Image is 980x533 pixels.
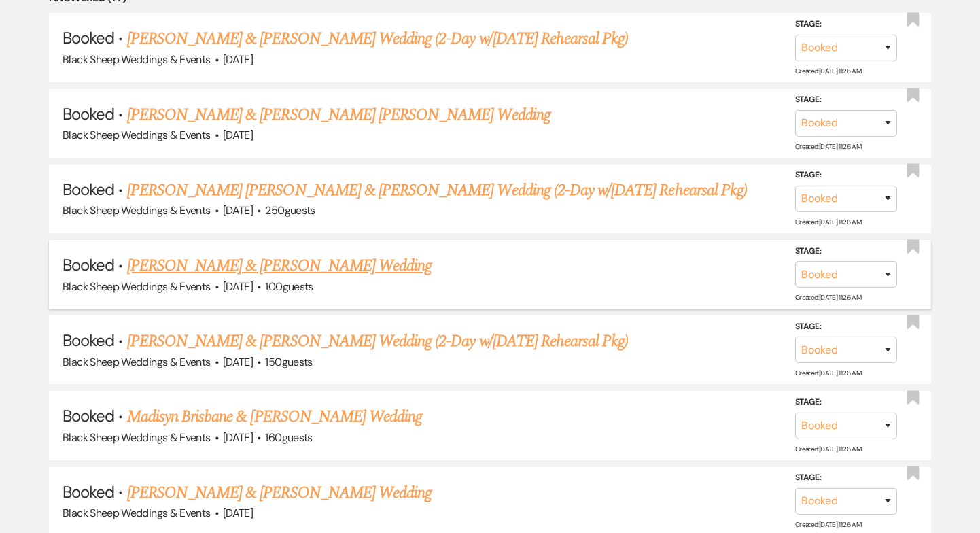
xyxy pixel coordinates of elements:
label: Stage: [795,92,897,107]
span: Black Sheep Weddings & Events [63,128,210,142]
span: Booked [63,179,114,200]
span: 160 guests [265,430,312,445]
span: Black Sheep Weddings & Events [63,430,210,445]
span: Booked [63,103,114,124]
span: Created: [DATE] 11:26 AM [795,218,861,226]
span: [DATE] [223,355,253,369]
span: Booked [63,254,114,275]
span: Created: [DATE] 11:26 AM [795,444,861,453]
label: Stage: [795,17,897,32]
span: Created: [DATE] 11:26 AM [795,368,861,377]
a: [PERSON_NAME] & [PERSON_NAME] Wedding (2-Day w/[DATE] Rehearsal Pkg) [127,329,629,354]
span: Black Sheep Weddings & Events [63,506,210,520]
span: [DATE] [223,203,253,218]
span: 250 guests [265,203,315,218]
span: 100 guests [265,279,313,294]
label: Stage: [795,470,897,485]
span: Black Sheep Weddings & Events [63,355,210,369]
a: [PERSON_NAME] & [PERSON_NAME] Wedding (2-Day w/[DATE] Rehearsal Pkg) [127,27,629,51]
span: Booked [63,481,114,502]
a: [PERSON_NAME] [PERSON_NAME] & [PERSON_NAME] Wedding (2-Day w/[DATE] Rehearsal Pkg) [127,178,747,203]
label: Stage: [795,168,897,183]
span: Created: [DATE] 11:26 AM [795,67,861,75]
span: [DATE] [223,279,253,294]
label: Stage: [795,243,897,258]
span: [DATE] [223,430,253,445]
a: [PERSON_NAME] & [PERSON_NAME] [PERSON_NAME] Wedding [127,103,550,127]
span: Booked [63,330,114,351]
span: Booked [63,405,114,426]
span: Black Sheep Weddings & Events [63,279,210,294]
span: Created: [DATE] 11:26 AM [795,142,861,151]
span: Black Sheep Weddings & Events [63,52,210,67]
a: [PERSON_NAME] & [PERSON_NAME] Wedding [127,254,432,278]
span: [DATE] [223,506,253,520]
a: Madisyn Brisbane & [PERSON_NAME] Wedding [127,405,423,429]
span: Black Sheep Weddings & Events [63,203,210,218]
span: Booked [63,27,114,48]
span: Created: [DATE] 11:26 AM [795,520,861,529]
span: 150 guests [265,355,312,369]
span: [DATE] [223,128,253,142]
label: Stage: [795,395,897,410]
label: Stage: [795,320,897,334]
span: [DATE] [223,52,253,67]
a: [PERSON_NAME] & [PERSON_NAME] Wedding [127,481,432,505]
span: Created: [DATE] 11:26 AM [795,293,861,302]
